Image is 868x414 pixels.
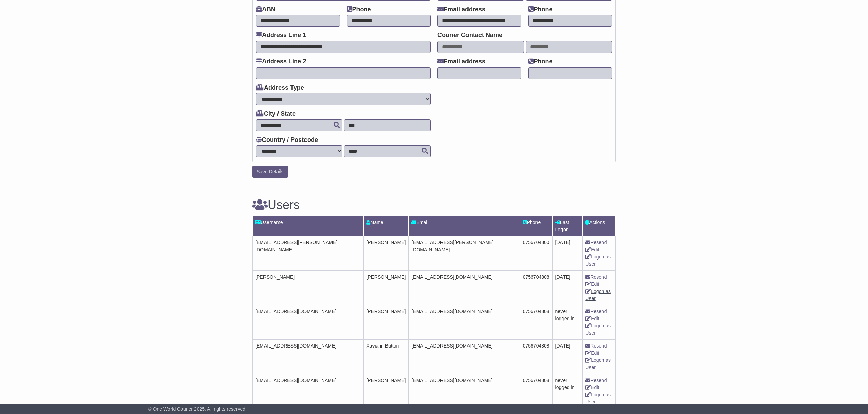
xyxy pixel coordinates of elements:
[585,343,607,349] a: Resend
[585,350,599,356] a: Edit
[585,323,611,336] a: Logon as User
[364,339,409,374] td: Xaviann Button
[256,32,306,39] label: Address Line 1
[253,236,364,270] td: [EMAIL_ADDRESS][PERSON_NAME][DOMAIN_NAME]
[552,216,583,236] td: Last Logon
[364,374,409,408] td: [PERSON_NAME]
[253,374,364,408] td: [EMAIL_ADDRESS][DOMAIN_NAME]
[585,316,599,321] a: Edit
[252,198,616,212] h3: Users
[583,216,616,236] td: Actions
[253,339,364,374] td: [EMAIL_ADDRESS][DOMAIN_NAME]
[585,240,607,245] a: Resend
[437,32,502,39] label: Courier Contact Name
[585,247,599,252] a: Edit
[552,305,583,339] td: never logged in
[585,378,607,383] a: Resend
[409,270,520,305] td: [EMAIL_ADDRESS][DOMAIN_NAME]
[585,254,611,267] a: Logon as User
[585,357,611,370] a: Logon as User
[437,6,485,13] label: Email address
[552,270,583,305] td: [DATE]
[409,236,520,270] td: [EMAIL_ADDRESS][PERSON_NAME][DOMAIN_NAME]
[252,166,288,178] button: Save Details
[256,58,306,65] label: Address Line 2
[585,274,607,280] a: Resend
[585,289,611,301] a: Logon as User
[552,339,583,374] td: [DATE]
[409,216,520,236] td: Email
[437,58,485,65] label: Email address
[585,392,611,404] a: Logon as User
[253,305,364,339] td: [EMAIL_ADDRESS][DOMAIN_NAME]
[528,6,553,13] label: Phone
[256,84,304,92] label: Address Type
[364,216,409,236] td: Name
[256,6,275,13] label: ABN
[520,374,552,408] td: 0756704808
[520,216,552,236] td: Phone
[520,270,552,305] td: 0756704808
[520,236,552,270] td: 0756704800
[253,216,364,236] td: Username
[520,305,552,339] td: 0756704808
[520,339,552,374] td: 0756704808
[585,385,599,390] a: Edit
[364,305,409,339] td: [PERSON_NAME]
[347,6,371,13] label: Phone
[409,374,520,408] td: [EMAIL_ADDRESS][DOMAIN_NAME]
[364,270,409,305] td: [PERSON_NAME]
[528,58,553,65] label: Phone
[148,406,247,412] span: © One World Courier 2025. All rights reserved.
[256,136,318,144] label: Country / Postcode
[409,305,520,339] td: [EMAIL_ADDRESS][DOMAIN_NAME]
[552,374,583,408] td: never logged in
[253,270,364,305] td: [PERSON_NAME]
[364,236,409,270] td: [PERSON_NAME]
[585,309,607,314] a: Resend
[409,339,520,374] td: [EMAIL_ADDRESS][DOMAIN_NAME]
[552,236,583,270] td: [DATE]
[585,281,599,287] a: Edit
[256,110,296,118] label: City / State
